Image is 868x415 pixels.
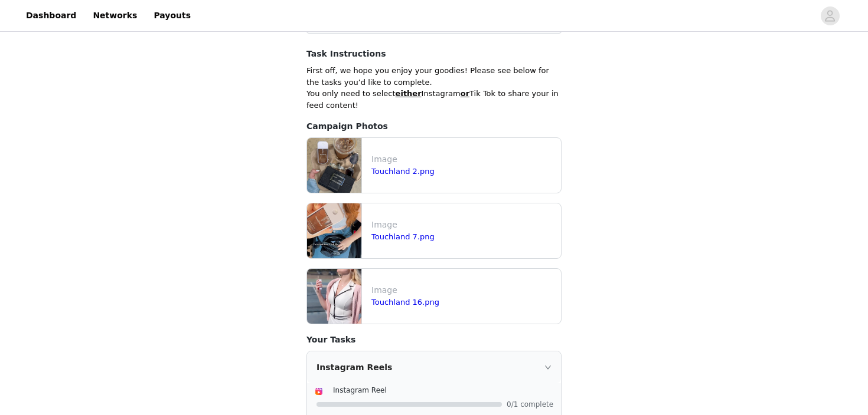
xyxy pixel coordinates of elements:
a: Touchland 7.png [371,232,435,241]
p: You only need to select Instagram Tik Tok to share your in feed content! [306,88,562,111]
h4: Your Tasks [306,334,562,346]
a: Touchland 2.png [371,167,435,176]
div: avatar [824,6,836,25]
a: Payouts [146,2,198,29]
p: Image [371,219,556,231]
span: either [396,89,422,98]
a: Networks [86,2,144,29]
p: Image [371,153,556,166]
p: First off, we hope you enjoy your goodies! Please see below for the tasks you’d like to complete. [306,65,562,88]
span: 0/1 complete [507,401,554,408]
a: Dashboard [19,2,83,29]
a: Touchland 16.png [371,298,439,307]
img: file [307,269,361,324]
img: file [307,138,361,193]
i: icon: right [544,364,552,371]
h4: Campaign Photos [306,120,562,133]
div: icon: rightInstagram Reels [307,351,561,383]
p: Image [371,284,556,297]
h4: Task Instructions [306,48,562,60]
span: Instagram Reel [333,386,387,394]
img: file [307,203,361,258]
strong: or [461,89,469,98]
img: Instagram Reels Icon [314,387,324,396]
